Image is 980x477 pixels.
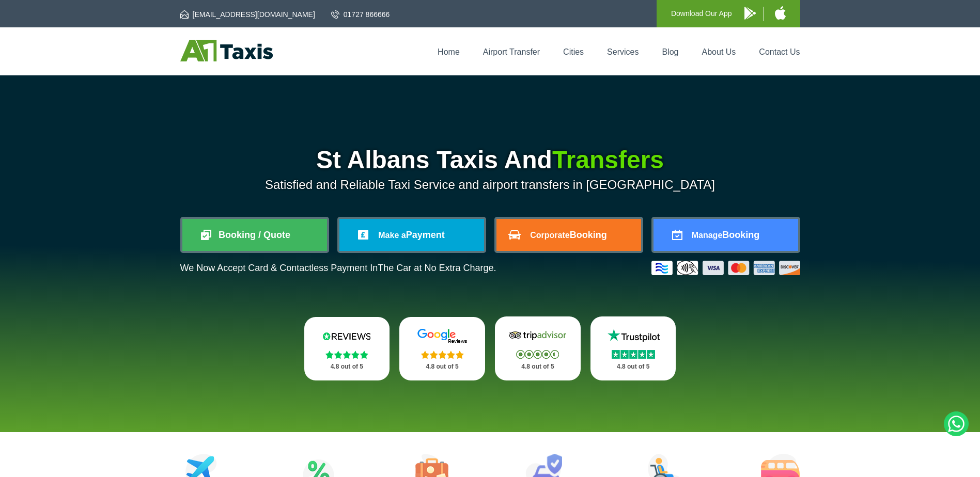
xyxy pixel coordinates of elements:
[339,219,484,251] a: Make aPayment
[590,316,676,380] a: Trustpilot Stars 4.8 out of 5
[399,317,485,380] a: Google Stars 4.8 out of 5
[662,47,678,56] a: Blog
[421,351,464,359] img: Stars
[411,360,474,373] p: 4.8 out of 5
[378,231,406,240] span: Make a
[759,47,800,56] a: Contact Us
[530,231,569,240] span: Corporate
[182,219,327,251] a: Booking / Quote
[506,360,569,373] p: 4.8 out of 5
[563,47,584,56] a: Cities
[325,351,368,359] img: Stars
[612,350,655,359] img: Stars
[744,7,756,20] img: A1 Taxis Android App
[438,47,460,56] a: Home
[775,6,786,20] img: A1 Taxis iPhone App
[507,328,569,343] img: Tripadvisor
[671,7,732,20] p: Download Our App
[607,47,639,56] a: Services
[692,231,723,240] span: Manage
[411,328,473,344] img: Google
[180,148,800,172] h1: St Albans Taxis And
[516,350,559,359] img: Stars
[180,178,800,192] p: Satisfied and Reliable Taxi Service and airport transfers in [GEOGRAPHIC_DATA]
[602,360,665,373] p: 4.8 out of 5
[552,146,664,173] span: Transfers
[602,328,664,343] img: Trustpilot
[495,316,581,380] a: Tripadvisor Stars 4.8 out of 5
[702,47,736,56] a: About Us
[496,219,641,251] a: CorporateBooking
[651,261,800,275] img: Credit And Debit Cards
[378,263,496,273] span: The Car at No Extra Charge.
[180,263,496,274] p: We Now Accept Card & Contactless Payment In
[180,9,315,20] a: [EMAIL_ADDRESS][DOMAIN_NAME]
[654,219,798,251] a: ManageBooking
[483,47,540,56] a: Airport Transfer
[316,328,378,344] img: Reviews.io
[304,317,390,380] a: Reviews.io Stars 4.8 out of 5
[331,9,390,20] a: 01727 866666
[180,40,273,61] img: A1 Taxis St Albans LTD
[316,360,379,373] p: 4.8 out of 5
